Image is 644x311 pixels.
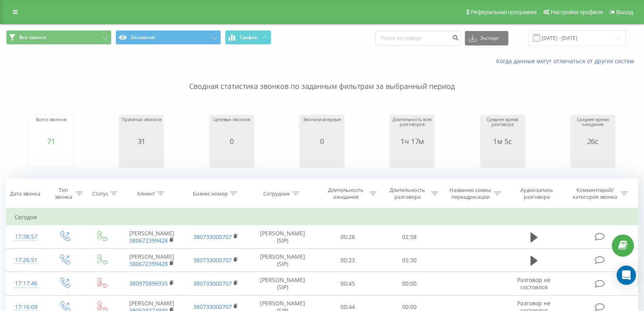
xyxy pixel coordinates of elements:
td: 00:23 [317,249,378,272]
span: Разговор не состоялся [517,276,551,291]
div: 17:38:57 [14,229,38,245]
div: Дата звонка [10,190,40,197]
a: 380672399428 [129,260,168,268]
div: Название схемы переадресации [449,187,492,200]
td: [PERSON_NAME] (SIP) [248,249,317,272]
div: Open Intercom Messenger [617,266,636,285]
div: Тип звонка [53,187,74,200]
td: Сегодня [6,209,638,225]
div: Клиент [137,190,155,197]
div: 31 [122,137,161,145]
p: Сводная статистика звонков по заданным фильтрам за выбранный период [6,65,638,92]
td: 02:58 [379,225,440,249]
button: Экспорт [465,31,508,45]
a: Когда данные могут отличаться от других систем [496,57,638,65]
div: 17:17:46 [14,276,38,291]
a: 380733000707 [193,256,232,264]
div: Аудиозапись разговора [512,187,561,200]
td: [PERSON_NAME] (SIP) [248,225,317,249]
div: Бизнес номер [193,190,228,197]
div: 0 [303,137,341,145]
td: 00:45 [317,272,378,295]
td: 05:30 [379,249,440,272]
div: Среднее время разговора [483,117,523,137]
span: Реферальная программа [471,9,537,15]
td: [PERSON_NAME] [120,249,184,272]
div: Принятых звонков [122,117,161,137]
div: Сотрудник [263,190,290,197]
div: Статус [92,190,108,197]
td: 00:00 [379,272,440,295]
div: Среднее время ожидания [573,117,613,137]
div: Целевых звонков [213,117,250,137]
div: 71 [36,137,66,145]
td: [PERSON_NAME] [120,225,184,249]
div: Всего звонков [36,117,66,137]
button: Все звонки [6,30,111,45]
a: 380975896935 [129,280,168,287]
div: Длительность всех разговоров [392,117,432,137]
a: 380733000707 [193,303,232,311]
div: Звонили впервые [303,117,341,137]
button: Основной [116,30,221,45]
span: Все звонки [19,34,46,41]
div: 26с [573,137,613,145]
div: Длительность разговора [386,187,429,200]
span: Выход [616,9,633,15]
td: [PERSON_NAME] (SIP) [248,272,317,295]
div: Комментарий/категория звонка [572,187,619,200]
a: 380733000707 [193,233,232,241]
a: 380733000707 [193,280,232,287]
div: 1ч 17м [392,137,432,145]
td: 00:26 [317,225,378,249]
div: Длительность ожидания [324,187,367,200]
a: 380672399428 [129,237,168,244]
div: 1м 5с [483,137,523,145]
div: 17:26:51 [14,252,38,268]
input: Поиск по номеру [376,31,461,45]
span: График [240,35,258,40]
button: График [225,30,271,45]
span: Настройки профиля [551,9,603,15]
div: 0 [213,137,250,145]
